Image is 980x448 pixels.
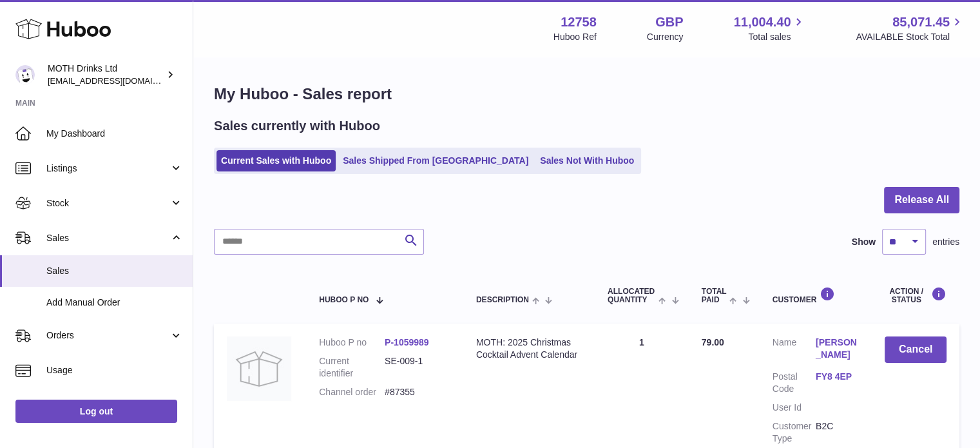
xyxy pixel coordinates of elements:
[852,236,876,248] label: Show
[773,371,816,395] dt: Postal Code
[856,31,965,43] span: AVAILABLE Stock Total
[702,337,724,347] span: 79.00
[15,400,177,423] a: Log out
[733,14,805,43] a: 11,004.40 Total sales
[48,63,164,87] div: MOTH Drinks Ltd
[773,402,816,414] dt: User Id
[48,75,189,86] span: [EMAIL_ADDRESS][DOMAIN_NAME]
[46,197,169,209] span: Stock
[773,420,816,445] dt: Customer Type
[816,336,859,361] a: [PERSON_NAME]
[46,232,169,244] span: Sales
[733,14,791,31] span: 11,004.40
[214,84,959,104] h1: My Huboo - Sales report
[884,187,959,213] button: Release All
[46,364,183,376] span: Usage
[655,14,683,31] strong: GBP
[748,31,805,43] span: Total sales
[932,236,959,248] span: entries
[773,287,860,304] div: Customer
[885,287,946,304] div: Action / Status
[46,162,169,175] span: Listings
[319,386,385,398] dt: Channel order
[216,150,336,171] a: Current Sales with Huboo
[15,65,35,84] img: orders@mothdrinks.com
[385,337,429,347] a: P-1059989
[702,287,727,304] span: Total paid
[385,355,450,380] dd: SE-009-1
[214,117,380,135] h2: Sales currently with Huboo
[892,14,950,31] span: 85,071.45
[608,287,655,304] span: ALLOCATED Quantity
[476,296,529,304] span: Description
[816,420,859,445] dd: B2C
[338,150,533,171] a: Sales Shipped From [GEOGRAPHIC_DATA]
[227,336,291,401] img: no-photo.jpg
[476,336,582,361] div: MOTH: 2025 Christmas Cocktail Advent Calendar
[319,296,369,304] span: Huboo P no
[319,355,385,380] dt: Current identifier
[385,386,450,398] dd: #87355
[561,14,597,31] strong: 12758
[856,14,965,43] a: 85,071.45 AVAILABLE Stock Total
[535,150,639,171] a: Sales Not With Huboo
[46,329,169,342] span: Orders
[885,336,946,363] button: Cancel
[553,31,597,43] div: Huboo Ref
[816,371,859,383] a: FY8 4EP
[773,336,816,364] dt: Name
[647,31,684,43] div: Currency
[319,336,385,349] dt: Huboo P no
[46,297,183,309] span: Add Manual Order
[46,128,183,140] span: My Dashboard
[46,265,183,277] span: Sales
